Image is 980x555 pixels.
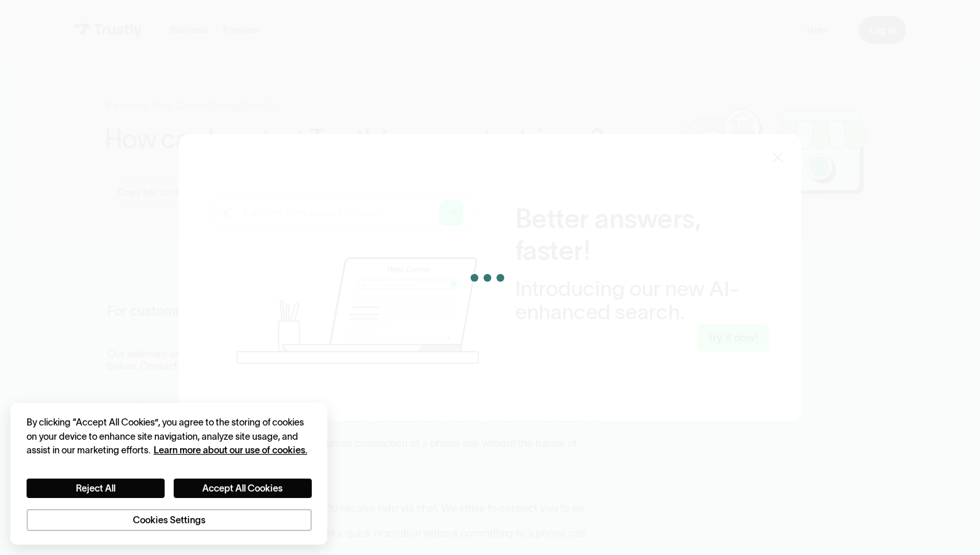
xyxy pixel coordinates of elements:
a: More information about your privacy, opens in a new tab [154,445,307,455]
button: Accept All Cookies [174,479,312,499]
button: Cookies Settings [27,509,312,532]
div: Privacy [27,416,312,531]
div: Cookie banner [10,403,327,545]
div: By clicking “Accept All Cookies”, you agree to the storing of cookies on your device to enhance s... [27,416,312,457]
button: Reject All [27,479,165,499]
